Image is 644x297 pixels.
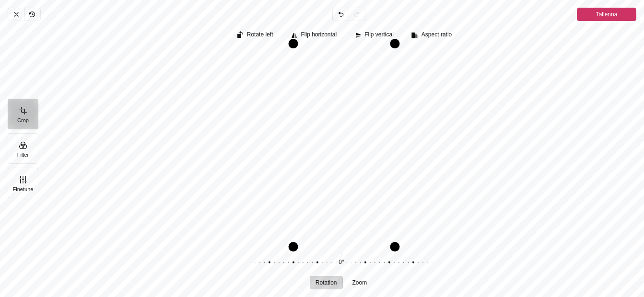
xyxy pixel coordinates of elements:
[8,133,38,164] button: Filter
[407,29,457,42] button: Aspect ratio
[422,32,452,38] span: Aspect ratio
[233,29,279,42] button: Rotate left
[8,168,38,198] button: Finetune
[286,29,342,42] button: Flip horizontal
[46,21,644,297] div: Crop
[293,39,395,48] div: Drag top
[289,44,298,247] div: Drag left
[350,29,399,42] button: Flip vertical
[316,280,337,286] span: Rotation
[352,280,367,286] span: Zoom
[364,32,394,38] span: Flip vertical
[293,242,395,251] div: Drag bottom
[596,9,618,20] span: Tallenna
[390,44,399,247] div: Drag right
[577,8,636,21] button: Tallenna
[8,99,38,129] button: Crop
[301,32,337,38] span: Flip horizontal
[247,32,273,38] span: Rotate left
